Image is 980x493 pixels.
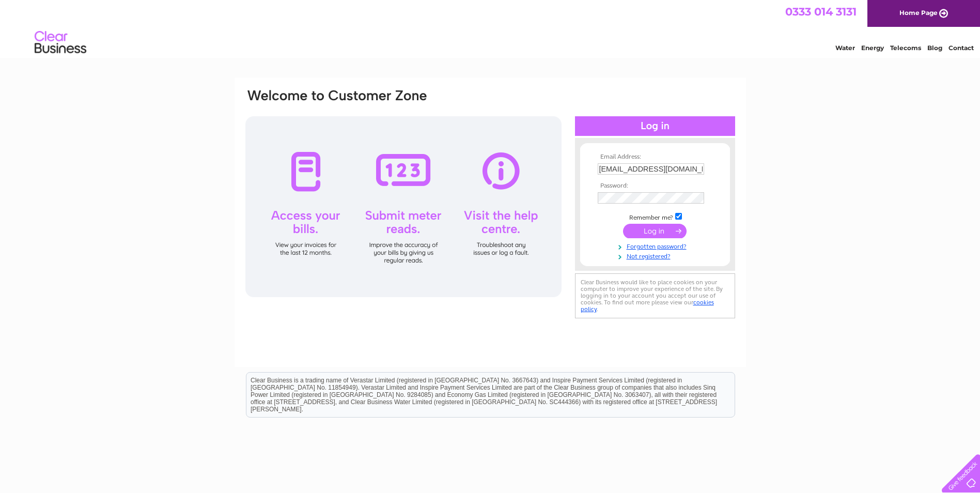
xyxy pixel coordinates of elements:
[595,153,715,161] th: Email Address:
[927,44,942,52] a: Blog
[890,44,921,52] a: Telecoms
[835,44,855,52] a: Water
[861,44,884,52] a: Energy
[595,211,715,222] td: Remember me?
[598,251,715,260] a: Not registered?
[785,5,857,18] a: 0333 014 3131
[34,27,87,58] img: logo.png
[581,299,714,313] a: cookies policy
[598,241,715,251] a: Forgotten password?
[246,6,735,50] div: Clear Business is a trading name of Verastar Limited (registered in [GEOGRAPHIC_DATA] No. 3667643...
[575,273,735,318] div: Clear Business would like to place cookies on your computer to improve your experience of the sit...
[948,44,974,52] a: Contact
[623,224,687,238] input: Submit
[595,182,715,190] th: Password:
